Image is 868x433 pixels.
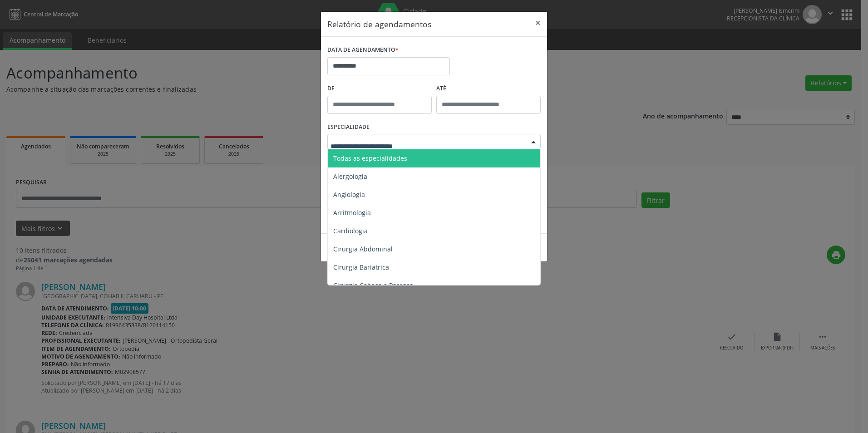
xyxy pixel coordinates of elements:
[327,82,432,96] label: De
[327,120,370,134] label: ESPECIALIDADE
[333,172,367,181] span: Alergologia
[333,226,368,235] span: Cardiologia
[333,208,371,217] span: Arritmologia
[333,154,407,162] span: Todas as especialidades
[327,18,431,30] h5: Relatório de agendamentos
[333,263,389,271] span: Cirurgia Bariatrica
[333,190,365,199] span: Angiologia
[327,43,399,57] label: DATA DE AGENDAMENTO
[333,281,413,290] span: Cirurgia Cabeça e Pescoço
[333,245,393,253] span: Cirurgia Abdominal
[436,82,541,96] label: ATÉ
[529,12,547,34] button: Close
